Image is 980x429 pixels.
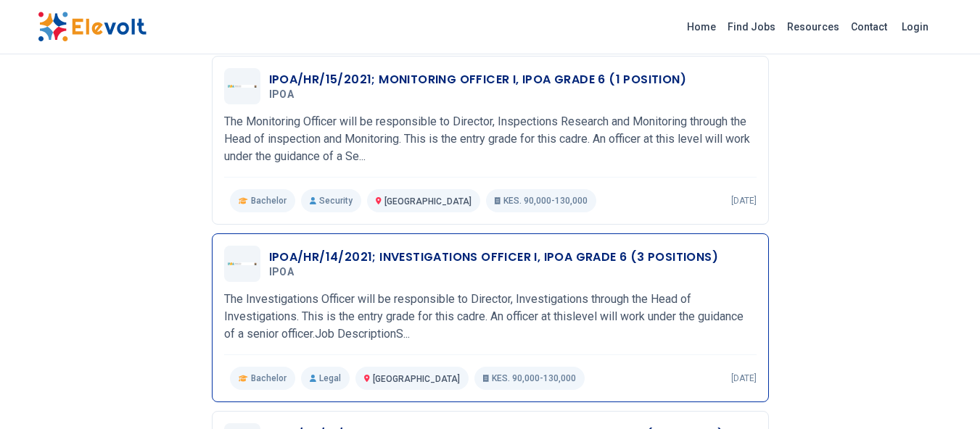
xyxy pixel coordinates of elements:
iframe: Chat Widget [907,359,980,429]
img: IPOA [228,85,257,87]
img: Elevolt [38,12,147,42]
h3: IPOA/HR/15/2021; MONITORING OFFICER I, IPOA GRADE 6 (1 POSITION) [269,71,687,88]
p: Security [301,189,361,212]
p: The Investigations Officer will be responsible to Director, Investigations through the Head of In... [224,291,757,343]
a: Resources [781,15,845,38]
p: The Monitoring Officer will be responsible to Director, Inspections Research and Monitoring throu... [224,113,757,165]
span: [GEOGRAPHIC_DATA] [384,196,472,207]
span: KES. 90,000-130,000 [503,195,588,207]
span: [GEOGRAPHIC_DATA] [373,374,460,384]
span: IPOA [269,266,294,279]
p: [DATE] [731,195,757,207]
a: Home [681,15,722,38]
a: IPOAIPOA/HR/14/2021; INVESTIGATIONS OFFICER I, IPOA GRADE 6 (3 POSITIONS)IPOAThe Investigations O... [224,246,757,390]
p: [DATE] [731,372,757,384]
a: Contact [845,15,893,38]
img: IPOA [228,262,257,265]
a: IPOAIPOA/HR/15/2021; MONITORING OFFICER I, IPOA GRADE 6 (1 POSITION)IPOAThe Monitoring Officer wi... [224,68,757,212]
p: Legal [301,367,350,390]
span: Bachelor [251,195,287,207]
a: Find Jobs [722,15,781,38]
h3: IPOA/HR/14/2021; INVESTIGATIONS OFFICER I, IPOA GRADE 6 (3 POSITIONS) [269,249,719,266]
span: KES. 90,000-130,000 [492,372,576,384]
a: Login [893,12,937,41]
span: IPOA [269,88,294,101]
span: Bachelor [251,372,287,384]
